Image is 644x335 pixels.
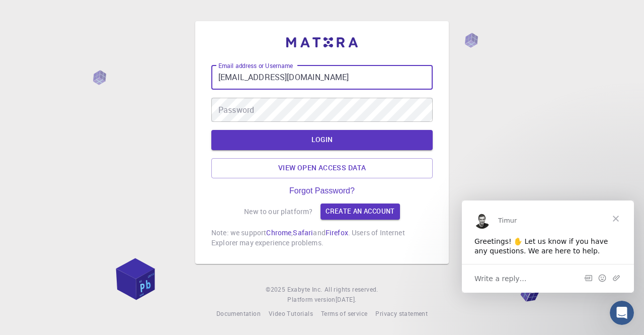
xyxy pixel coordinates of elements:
[375,309,428,319] a: Privacy statement
[321,309,367,317] span: Terms of service
[216,309,261,319] a: Documentation
[287,295,335,305] span: Platform version
[336,295,357,303] span: [DATE] .
[218,61,293,70] label: Email address or Username
[244,207,312,217] p: New to our platform?
[211,158,433,178] a: View open access data
[610,301,634,325] iframe: Intercom live chat
[287,285,323,295] a: Exabyte Inc.
[325,285,378,295] span: All rights reserved.
[336,295,357,305] a: [DATE].
[326,228,348,237] a: Firefox
[269,309,313,317] span: Video Tutorials
[320,204,399,220] a: Create an account
[211,130,433,150] button: LOGIN
[287,285,323,293] span: Exabyte Inc.
[289,186,355,195] a: Forgot Password?
[269,309,313,319] a: Video Tutorials
[211,228,433,248] p: Note: we support , and . Users of Internet Explorer may experience problems.
[293,228,313,237] a: Safari
[266,228,291,237] a: Chrome
[216,309,261,317] span: Documentation
[266,285,287,295] span: © 2025
[462,200,634,293] iframe: Intercom live chat message
[375,309,428,317] span: Privacy statement
[321,309,367,319] a: Terms of service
